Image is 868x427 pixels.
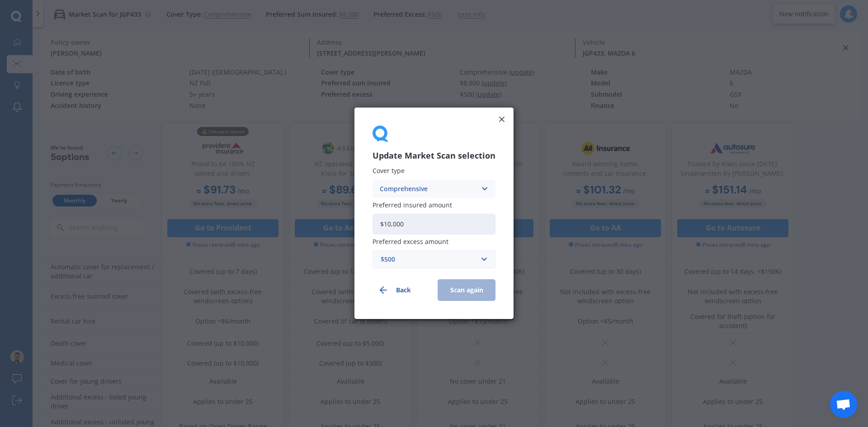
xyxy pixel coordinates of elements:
[373,280,430,301] button: Back
[373,214,495,235] input: Enter amount
[380,184,476,194] div: Comprehensive
[381,255,476,265] div: $500
[438,280,495,301] button: Scan again
[373,201,452,209] span: Preferred insured amount
[373,151,495,161] h3: Update Market Scan selection
[373,167,405,175] span: Cover type
[373,238,448,246] span: Preferred excess amount
[830,391,857,418] div: Open chat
